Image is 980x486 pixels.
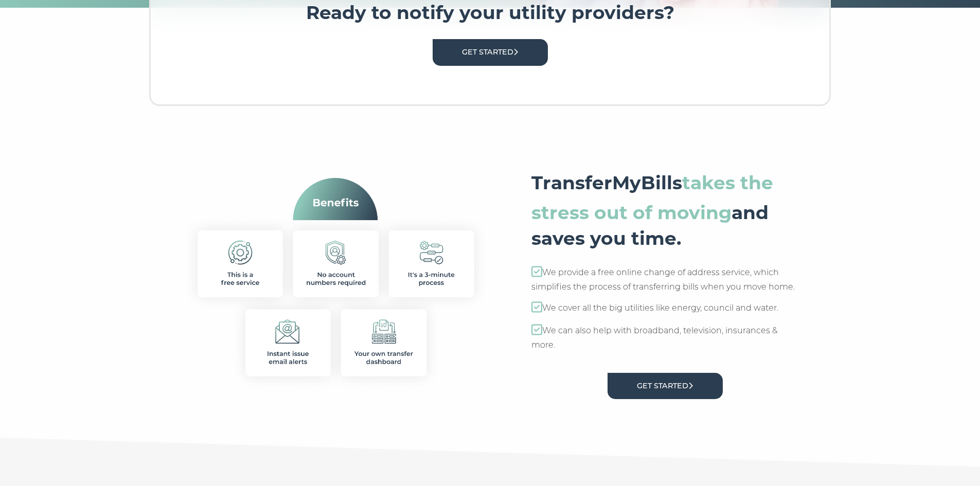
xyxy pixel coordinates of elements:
[531,265,799,294] p: We provide a free online change of address service, which simplifies the process of transferring ...
[182,2,798,24] h3: Ready to notify your utility providers?
[531,323,799,352] p: We can also help with broadband, television, insurances & more.
[531,301,799,316] p: We cover all the big utilities like energy, council and water.
[531,168,799,250] h3: TransferMyBills and saves you time.
[531,171,773,224] strong: takes the stress out of moving
[182,178,490,392] img: benefits.png
[433,39,548,65] a: Get Started
[608,373,723,399] a: Get Started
